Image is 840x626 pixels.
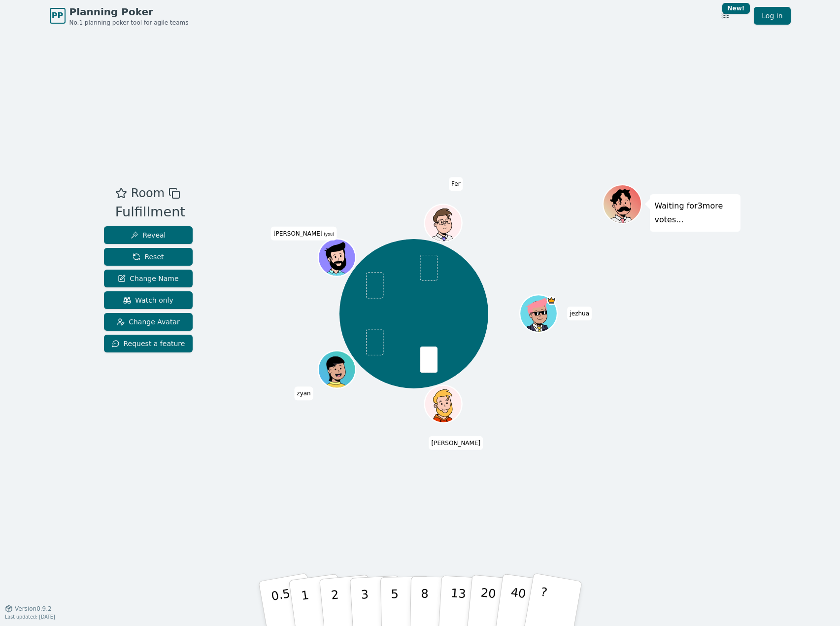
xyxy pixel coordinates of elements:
span: Reveal [131,230,166,240]
span: Last updated: [DATE] [5,614,55,620]
span: Version 0.9.2 [15,605,52,613]
span: No.1 planning poker tool for agile teams [69,19,189,27]
span: PP [52,10,63,22]
span: Request a feature [112,339,185,348]
span: Click to change your name [449,177,463,191]
div: New! [722,3,750,14]
button: Reveal [104,226,193,244]
span: Click to change your name [567,307,592,320]
span: Change Avatar [117,317,180,327]
button: Click to change your avatar [319,240,354,275]
a: PPPlanning PokerNo.1 planning poker tool for agile teams [50,5,189,27]
span: Planning Poker [69,5,189,19]
button: Change Avatar [104,313,193,331]
span: Reset [133,252,164,262]
span: (you) [323,232,335,237]
button: New! [716,7,734,25]
button: Reset [104,248,193,266]
span: Click to change your name [271,227,336,241]
span: Watch only [123,295,173,305]
span: Room [131,184,165,202]
button: Change Name [104,270,193,287]
span: jezhua is the host [547,296,556,306]
button: Watch only [104,291,193,309]
span: Change Name [118,274,178,283]
button: Add as favourite [115,184,127,202]
span: Click to change your name [429,436,483,450]
button: Request a feature [104,335,193,352]
span: Click to change your name [294,387,313,401]
button: Version0.9.2 [5,605,52,613]
a: Log in [754,7,790,25]
div: Fulfillment [115,202,185,222]
p: Waiting for 3 more votes... [655,199,736,227]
